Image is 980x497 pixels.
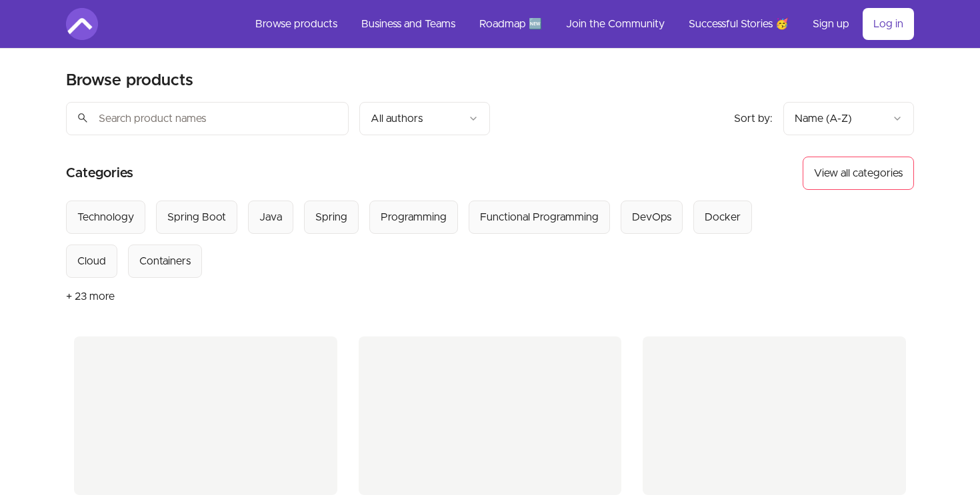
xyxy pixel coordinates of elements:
[139,253,191,269] div: Containers
[555,8,675,40] a: Join the Community
[259,209,282,225] div: Java
[705,209,741,225] div: Docker
[783,102,914,135] button: Product sort options
[351,8,466,40] a: Business and Teams
[66,102,349,135] input: Search product names
[803,157,914,190] button: View all categories
[315,209,347,225] div: Spring
[802,8,860,40] a: Sign up
[480,209,599,225] div: Functional Programming
[469,8,553,40] a: Roadmap 🆕
[359,102,490,135] button: Filter by author
[77,253,106,269] div: Cloud
[245,8,348,40] a: Browse products
[77,109,89,127] span: search
[77,209,134,225] div: Technology
[734,113,773,124] span: Sort by:
[678,8,799,40] a: Successful Stories 🥳
[167,209,226,225] div: Spring Boot
[66,157,133,190] h2: Categories
[245,8,914,40] nav: Main
[66,70,193,91] h2: Browse products
[66,278,115,315] button: + 23 more
[381,209,447,225] div: Programming
[66,8,98,40] img: Amigoscode logo
[863,8,914,40] a: Log in
[632,209,671,225] div: DevOps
